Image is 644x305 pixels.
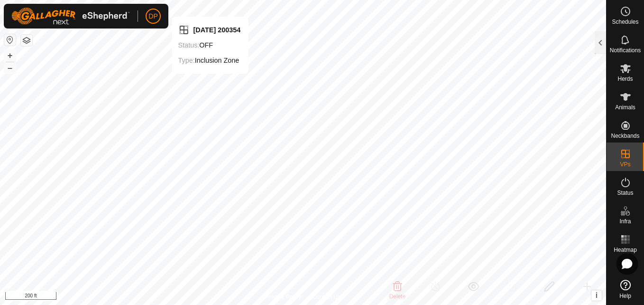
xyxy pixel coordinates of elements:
span: Heatmap [614,247,637,253]
button: i [591,290,602,301]
span: DP [148,11,157,21]
span: Schedules [612,19,638,25]
span: VPs [620,162,630,167]
div: [DATE] 200354 [178,24,241,36]
a: Contact Us [313,293,340,301]
div: Inclusion Zone [178,55,241,66]
button: Map Layers [21,35,32,46]
button: Reset Map [4,34,16,46]
span: Help [619,293,631,299]
span: Herds [617,76,633,82]
a: Privacy Policy [266,293,301,301]
span: Status [617,190,633,196]
a: Help [607,276,644,303]
span: Notifications [610,48,641,53]
span: Neckbands [611,133,639,139]
span: Animals [615,105,635,110]
label: Type: [178,57,195,64]
label: Status: [178,41,200,49]
span: i [596,291,598,299]
button: + [4,50,16,61]
button: – [4,62,16,74]
img: Gallagher Logo [11,8,130,25]
div: OFF [178,39,241,51]
span: Infra [619,219,631,224]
